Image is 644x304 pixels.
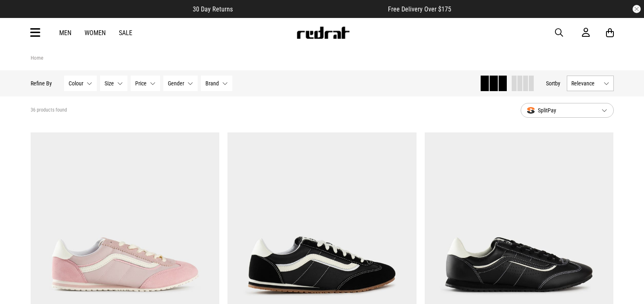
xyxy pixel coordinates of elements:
[69,80,83,87] span: Colour
[100,76,127,91] button: Size
[567,76,614,91] button: Relevance
[85,29,106,37] a: Women
[388,5,451,13] span: Free Delivery Over $175
[31,107,67,114] span: 36 products found
[521,103,614,118] button: SplitPay
[571,80,600,87] span: Relevance
[205,80,219,87] span: Brand
[201,76,232,91] button: Brand
[119,29,132,37] a: Sale
[555,80,560,87] span: by
[527,105,595,115] span: SplitPay
[31,80,52,87] p: Refine By
[546,78,560,88] button: Sortby
[135,80,147,87] span: Price
[105,80,114,87] span: Size
[64,76,97,91] button: Colour
[168,80,184,87] span: Gender
[31,55,43,61] a: Home
[163,76,198,91] button: Gender
[59,29,71,37] a: Men
[296,27,350,39] img: Redrat logo
[527,107,535,114] img: splitpay-icon.png
[249,5,372,13] iframe: Customer reviews powered by Trustpilot
[131,76,160,91] button: Price
[193,5,233,13] span: 30 Day Returns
